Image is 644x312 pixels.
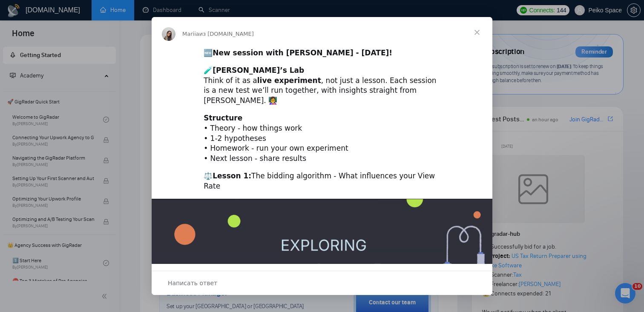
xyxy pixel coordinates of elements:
span: Закрыть [462,17,492,48]
div: Открыть разговор и ответить [152,271,492,295]
b: live experiment [257,76,321,85]
div: • Theory - how things work • 1-2 hypotheses • Homework - run your own experiment • Next lesson - ... [204,113,440,164]
b: Lesson 1: [213,172,251,180]
span: из [DOMAIN_NAME] [199,31,254,37]
b: New session with [PERSON_NAME] - [DATE]! [213,49,392,57]
b: [PERSON_NAME]’s Lab [213,66,304,74]
span: Написать ответ [168,278,217,289]
div: 🆕 [204,48,440,58]
b: Structure [204,114,242,122]
div: 🧪 Think of it as a , not just a lesson. Each session is a new test we’ll run together, with insig... [204,66,440,106]
div: ⚖️ The bidding algorithm - What influences your View Rate [204,171,440,192]
img: Profile image for Mariia [162,27,175,41]
span: Mariia [182,31,199,37]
